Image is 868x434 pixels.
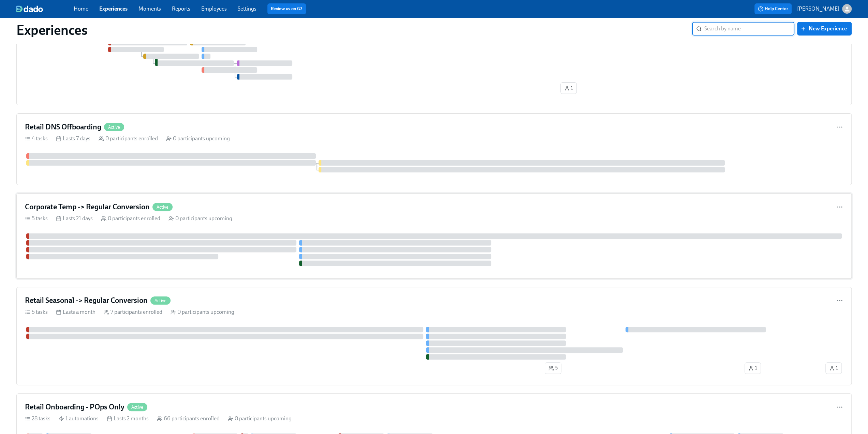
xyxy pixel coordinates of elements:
[138,5,161,12] a: Moments
[104,308,162,316] div: 7 participants enrolled
[16,113,852,185] a: Retail DNS OffboardingActive4 tasks Lasts 7 days 0 participants enrolled 0 participants upcoming
[25,122,101,132] h4: Retail DNS Offboarding
[797,4,852,14] button: [PERSON_NAME]
[16,193,852,279] a: Corporate Temp -> Regular ConversionActive5 tasks Lasts 21 days 0 participants enrolled 0 partici...
[168,215,232,222] div: 0 participants upcoming
[25,202,150,212] h4: Corporate Temp -> Regular Conversion
[99,135,158,142] div: 0 participants enrolled
[101,215,160,222] div: 0 participants enrolled
[166,135,230,142] div: 0 participants upcoming
[56,135,90,142] div: Lasts 7 days
[25,308,48,316] div: 5 tasks
[107,415,149,422] div: Lasts 2 months
[99,5,128,12] a: Experiences
[157,415,220,422] div: 66 participants enrolled
[825,362,842,374] button: 1
[16,5,74,12] a: dado
[797,22,852,36] button: New Experience
[829,365,838,372] span: 1
[25,135,48,142] div: 4 tasks
[25,415,50,422] div: 28 tasks
[127,405,147,410] span: Active
[802,25,847,32] span: New Experience
[748,365,757,372] span: 1
[16,5,43,12] img: dado
[74,5,88,12] a: Home
[16,287,852,385] a: Retail Seasonal -> Regular ConversionActive5 tasks Lasts a month 7 participants enrolled 0 partic...
[25,215,48,222] div: 5 tasks
[172,5,190,12] a: Reports
[25,402,124,412] h4: Retail Onboarding - POps Only
[25,295,148,306] h4: Retail Seasonal -> Regular Conversion
[150,298,171,303] span: Active
[104,125,124,130] span: Active
[704,22,794,36] input: Search by name
[754,3,792,14] button: Help Center
[56,215,93,222] div: Lasts 21 days
[745,362,761,374] button: 1
[797,5,839,13] p: [PERSON_NAME]
[560,82,577,94] button: 1
[267,3,306,14] button: Review us on G2
[548,365,558,372] span: 5
[171,308,234,316] div: 0 participants upcoming
[201,5,227,12] a: Employees
[152,205,173,210] span: Active
[238,5,256,12] a: Settings
[16,22,88,38] h1: Experiences
[271,5,303,12] a: Review us on G2
[56,308,95,316] div: Lasts a month
[228,415,292,422] div: 0 participants upcoming
[564,85,573,92] span: 1
[758,5,788,12] span: Help Center
[59,415,99,422] div: 1 automations
[545,362,561,374] button: 5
